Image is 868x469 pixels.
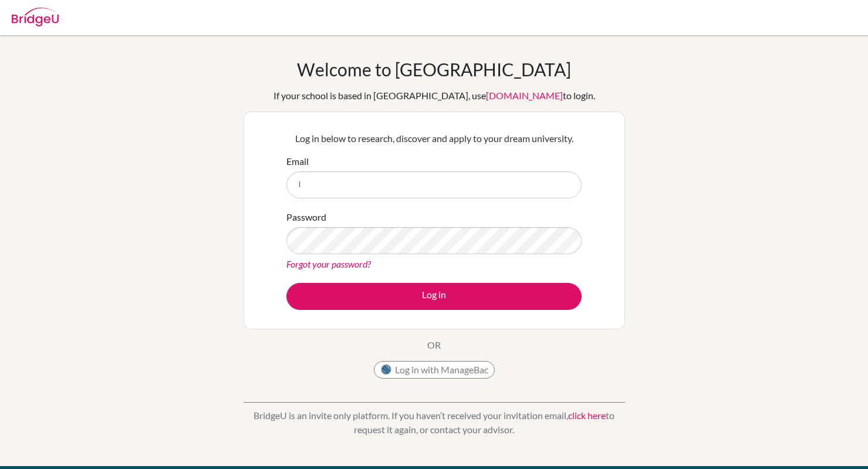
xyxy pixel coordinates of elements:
a: click here [568,410,606,421]
a: [DOMAIN_NAME] [486,90,563,101]
button: Log in with ManageBac [374,361,495,379]
button: Log in [286,283,582,310]
p: BridgeU is an invite only platform. If you haven’t received your invitation email, to request it ... [244,409,625,437]
div: If your school is based in [GEOGRAPHIC_DATA], use to login. [273,89,595,103]
p: OR [427,338,441,352]
p: Log in below to research, discover and apply to your dream university. [286,131,582,146]
h1: Welcome to [GEOGRAPHIC_DATA] [297,59,571,80]
label: Password [286,210,326,224]
label: Email [286,154,309,168]
a: Forgot your password? [286,258,371,269]
img: Bridge-U [12,8,59,26]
